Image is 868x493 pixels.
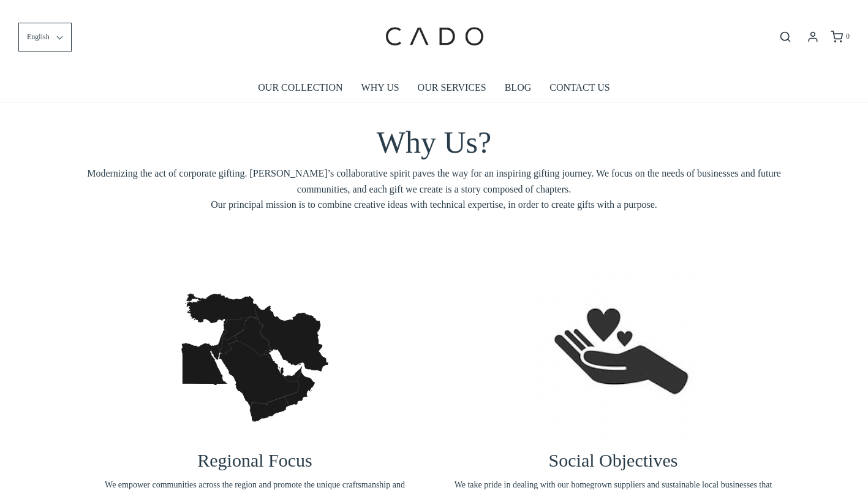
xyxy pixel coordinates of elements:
img: screenshot-20220704-at-063057-1657197187002_1200x.png [521,266,705,448]
span: Social Objectives [549,450,678,470]
span: Why Us? [377,125,491,159]
span: 0 [846,32,850,40]
span: Regional Focus [197,450,312,470]
a: WHY US [361,74,399,102]
button: Open search bar [774,30,796,44]
a: CONTACT US [549,74,609,102]
a: OUR SERVICES [418,74,486,102]
a: BLOG [505,74,532,102]
img: cadogifting [382,9,486,64]
a: 0 [829,31,850,43]
img: vecteezy_vectorillustrationoftheblackmapofmiddleeastonwhite_-1657197150892_1200x.jpg [163,266,347,449]
span: Modernizing the act of corporate gifting. [PERSON_NAME]’s collaborative spirit paves the way for ... [85,166,783,213]
button: English [18,23,72,52]
a: OUR COLLECTION [258,74,342,102]
span: English [27,31,50,43]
